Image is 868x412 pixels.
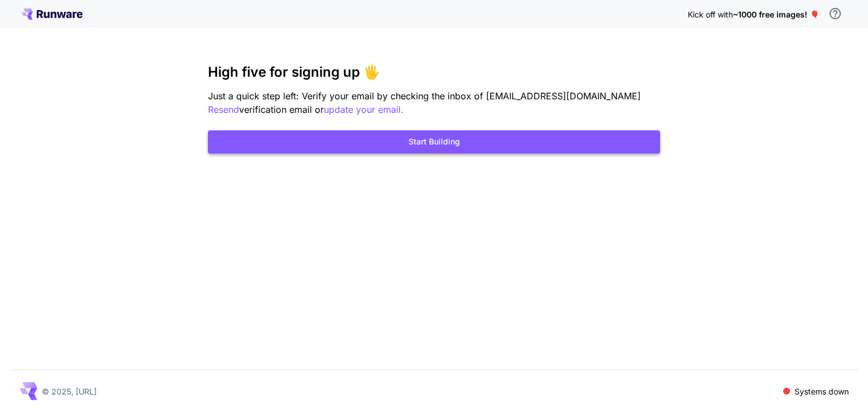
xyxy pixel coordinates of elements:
button: Resend [208,103,239,117]
h3: High five for signing up 🖐️ [208,64,660,80]
span: verification email or [239,104,324,115]
p: © 2025, [URL] [42,385,97,397]
span: Kick off with [688,10,733,19]
button: Start Building [208,130,660,154]
span: Just a quick step left: Verify your email by checking the inbox of [EMAIL_ADDRESS][DOMAIN_NAME] [208,90,641,102]
button: update your email. [324,103,403,117]
span: ~1000 free images! 🎈 [733,10,819,19]
p: Systems down [795,385,849,397]
button: In order to qualify for free credit, you need to sign up with a business email address and click ... [824,2,847,25]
